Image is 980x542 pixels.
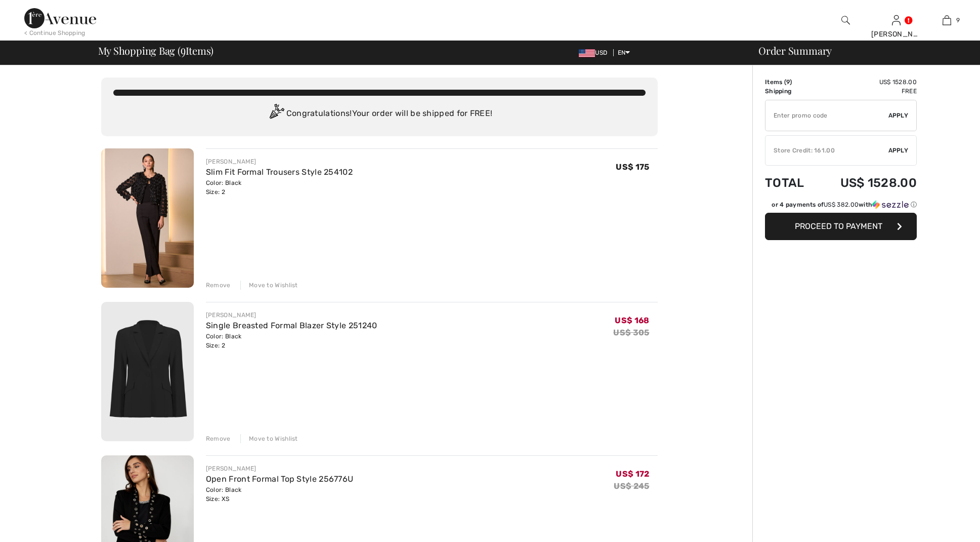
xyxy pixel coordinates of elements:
[206,332,377,350] div: Color: Black Size: 2
[206,321,377,330] a: Single Breasted Formal Blazer Style 251240
[765,213,917,240] button: Proceed to Payment
[871,29,921,40] div: [PERSON_NAME]
[817,166,917,200] td: US$ 1528.00
[765,146,888,155] div: Store Credit: 161.00
[872,200,909,209] img: Sezzle
[841,14,850,26] img: search the website
[613,328,649,337] s: US$ 305
[240,281,298,290] div: Move to Wishlist
[579,49,611,56] span: USD
[888,146,909,155] span: Apply
[824,201,859,208] span: US$ 382.00
[817,87,917,96] td: Free
[24,8,96,28] img: 1ère Avenue
[614,481,649,491] s: US$ 245
[206,311,377,320] div: [PERSON_NAME]
[616,469,649,479] span: US$ 172
[746,46,974,56] div: Order Summary
[579,49,595,57] img: US Dollar
[956,16,960,25] span: 9
[101,148,194,288] img: Slim Fit Formal Trousers Style 254102
[181,43,186,56] span: 9
[615,316,649,325] span: US$ 168
[98,46,214,56] span: My Shopping Bag ( Items)
[765,87,817,96] td: Shipping
[892,14,901,26] img: My Info
[206,281,231,290] div: Remove
[765,166,817,200] td: Total
[943,14,951,26] img: My Bag
[888,111,909,120] span: Apply
[206,474,354,484] a: Open Front Formal Top Style 256776U
[795,221,882,231] span: Proceed to Payment
[24,28,86,37] div: < Continue Shopping
[266,104,286,124] img: Congratulation2.svg
[786,79,790,86] span: 9
[817,78,917,87] td: US$ 1528.00
[772,200,917,209] div: or 4 payments of with
[240,434,298,443] div: Move to Wishlist
[765,200,917,213] div: or 4 payments ofUS$ 382.00withSezzle Click to learn more about Sezzle
[206,464,354,473] div: [PERSON_NAME]
[616,162,649,172] span: US$ 175
[206,157,353,166] div: [PERSON_NAME]
[113,104,646,124] div: Congratulations! Your order will be shipped for FREE!
[206,167,353,177] a: Slim Fit Formal Trousers Style 254102
[206,178,353,197] div: Color: Black Size: 2
[922,14,971,26] a: 9
[206,485,354,504] div: Color: Black Size: XS
[618,49,630,56] span: EN
[206,434,231,443] div: Remove
[101,302,194,441] img: Single Breasted Formal Blazer Style 251240
[765,78,817,87] td: Items ( )
[765,100,888,131] input: Promo code
[892,15,901,25] a: Sign In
